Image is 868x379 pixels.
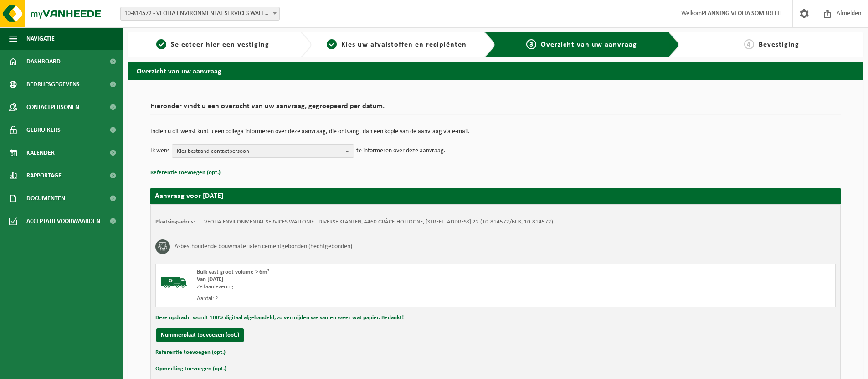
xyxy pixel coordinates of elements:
span: Kies uw afvalstoffen en recipiënten [341,41,467,48]
button: Deze opdracht wordt 100% digitaal afgehandeld, zo vermijden we samen weer wat papier. Bedankt! [155,312,404,324]
p: te informeren over deze aanvraag. [356,144,446,158]
span: Overzicht van uw aanvraag [541,41,637,48]
span: Navigatie [26,27,55,50]
span: Contactpersonen [26,96,79,119]
span: 1 [156,39,166,49]
div: Aantal: 2 [197,295,532,302]
div: Zelfaanlevering [197,283,532,291]
span: Kalender [26,141,55,164]
strong: Van [DATE] [197,276,223,282]
h3: Asbesthoudende bouwmaterialen cementgebonden (hechtgebonden) [175,239,352,254]
span: Documenten [26,187,65,210]
img: BL-SO-LV.png [160,269,188,296]
a: 1Selecteer hier een vestiging [132,39,293,50]
span: Kies bestaand contactpersoon [177,145,342,158]
span: Bedrijfsgegevens [26,73,80,96]
button: Referentie toevoegen (opt.) [155,347,226,358]
span: 2 [327,39,337,49]
button: Referentie toevoegen (opt.) [150,167,221,179]
span: 4 [744,39,754,49]
span: Dashboard [26,50,61,73]
strong: Aanvraag voor [DATE] [155,192,223,200]
td: VEOLIA ENVIRONMENTAL SERVICES WALLONIE - DIVERSE KLANTEN, 4460 GRÂCE-HOLLOGNE, [STREET_ADDRESS] 2... [204,218,553,226]
span: 10-814572 - VEOLIA ENVIRONMENTAL SERVICES WALLONIE - DIVERSE KLANTEN - GRÂCE-HOLLOGNE [121,7,279,20]
span: Bulk vast groot volume > 6m³ [197,269,269,275]
h2: Hieronder vindt u een overzicht van uw aanvraag, gegroepeerd per datum. [150,103,841,115]
span: 10-814572 - VEOLIA ENVIRONMENTAL SERVICES WALLONIE - DIVERSE KLANTEN - GRÂCE-HOLLOGNE [120,7,280,21]
span: Bevestiging [759,41,799,48]
button: Nummerplaat toevoegen (opt.) [156,328,244,342]
strong: PLANNING VEOLIA SOMBREFFE [702,10,783,17]
span: Selecteer hier een vestiging [171,41,269,48]
span: 3 [526,39,536,49]
h2: Overzicht van uw aanvraag [128,62,863,79]
button: Kies bestaand contactpersoon [172,144,354,158]
span: Acceptatievoorwaarden [26,210,100,233]
button: Opmerking toevoegen (opt.) [155,363,226,375]
a: 2Kies uw afvalstoffen en recipiënten [316,39,478,50]
span: Gebruikers [26,119,61,141]
p: Indien u dit wenst kunt u een collega informeren over deze aanvraag, die ontvangt dan een kopie v... [150,129,841,135]
strong: Plaatsingsadres: [155,219,195,225]
span: Rapportage [26,164,62,187]
p: Ik wens [150,144,169,158]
